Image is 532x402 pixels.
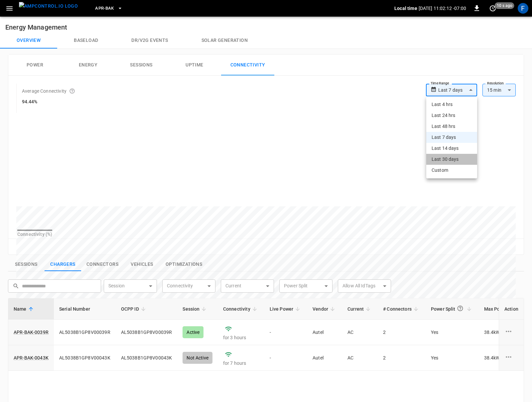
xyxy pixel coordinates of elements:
li: Last 14 days [426,143,477,154]
li: Last 24 hrs [426,110,477,121]
li: Last 30 days [426,154,477,165]
li: Last 4 hrs [426,99,477,110]
li: Custom [426,165,477,176]
li: Last 7 days [426,132,477,143]
li: Last 48 hrs [426,121,477,132]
